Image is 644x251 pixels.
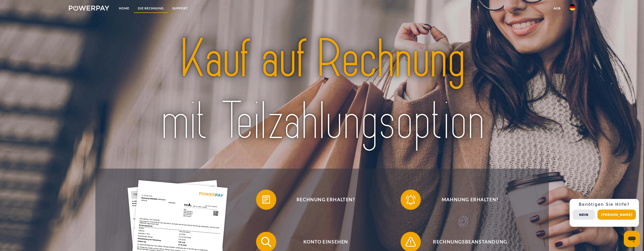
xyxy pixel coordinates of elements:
[69,6,110,11] img: logo-powerpay-white.svg
[260,193,273,206] img: qb_bill.svg
[597,210,636,220] button: [PERSON_NAME]
[570,199,639,227] div: Schnellhilfe
[115,4,134,13] a: Home
[256,190,388,210] button: Rechnung erhalten?
[134,4,168,13] a: DIE RECHNUNG
[264,190,388,210] span: Rechnung erhalten?
[624,231,640,247] iframe: Schaltfläche zum Öffnen des Messaging-Fensters
[404,193,417,206] img: qb_bell.svg
[549,4,565,13] a: agb
[122,25,523,155] img: title-powerpay_de.svg
[401,190,532,210] button: Mahnung erhalten?
[573,210,595,220] button: Nein
[569,4,575,10] img: de
[404,236,417,248] img: qb_warning.svg
[408,190,532,210] span: Mahnung erhalten?
[168,4,192,13] a: SUPPORT
[573,202,636,207] h3: Benötigen Sie Hilfe?
[260,236,273,248] img: qb_search.svg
